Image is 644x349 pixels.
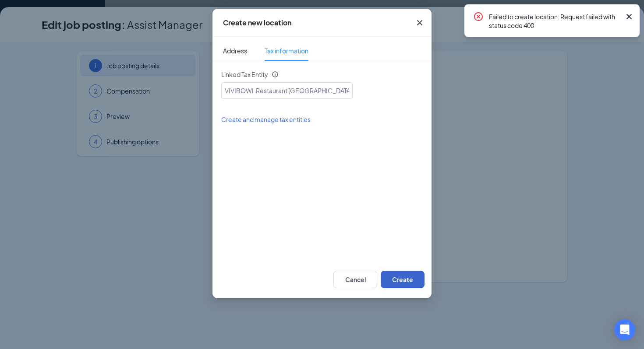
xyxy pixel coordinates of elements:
svg: Info [272,71,279,78]
svg: Cross [414,17,425,28]
button: Create [381,271,425,288]
div: VIVIBOWL Restaurant NY. INC (EIN: 333626230) [225,83,349,95]
button: Close [408,9,432,37]
svg: Cross [624,11,634,22]
span: Tax information [265,47,308,55]
button: Cancel [333,271,377,288]
span: Create and manage tax entities [221,115,311,123]
span: Linked Tax Entity [221,70,268,79]
div: Failed to create location: Request failed with status code 400 [489,11,620,30]
div: Open Intercom Messenger [614,319,635,340]
span: Address [223,41,247,61]
svg: CrossCircle [473,11,484,22]
div: Create new location [223,18,291,28]
span: VIVIBOWL Restaurant [GEOGRAPHIC_DATA]. INC (EIN: [US_EMPLOYER_IDENTIFICATION_NUMBER]) [225,83,512,95]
